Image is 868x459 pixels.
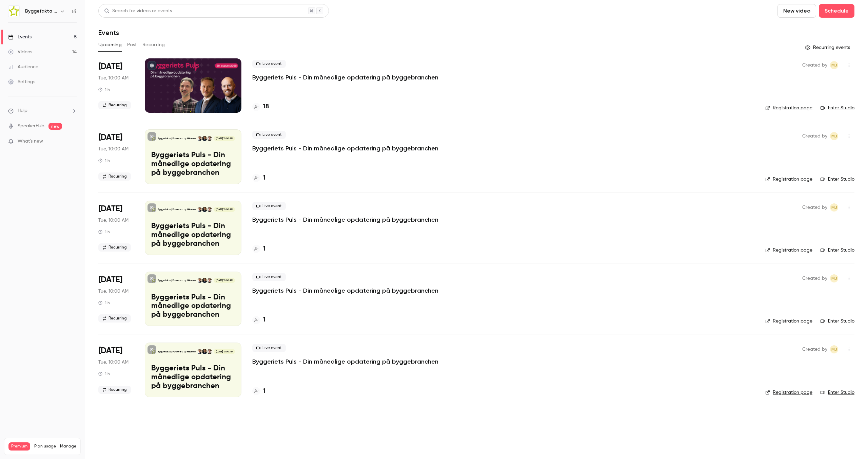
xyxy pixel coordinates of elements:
span: Mads Toft Jensen [830,203,838,212]
span: Tue, 10:00 AM [98,217,129,224]
a: 1 [252,173,265,183]
a: Registration page [765,176,812,183]
span: [DATE] 10:00 AM [214,349,235,354]
div: Settings [8,78,35,85]
a: Byggeriets Puls - Din månedlige opdatering på byggebranchen [252,73,438,81]
button: Recurring events [802,42,854,53]
a: Enter Studio [821,389,854,396]
span: Mads Toft Jensen [830,61,838,69]
div: Aug 26 Tue, 10:00 AM (Europe/Copenhagen) [98,58,134,113]
div: 1 h [98,87,110,92]
a: Enter Studio [821,176,854,183]
span: Created by [802,203,827,212]
span: Help [18,107,27,114]
div: Audience [8,63,38,70]
p: Byggefakta | Powered by Hubexo [158,208,196,211]
img: Rasmus Schulian [207,207,212,212]
div: Nov 25 Tue, 10:00 AM (Europe/Copenhagen) [98,272,134,326]
p: Byggefakta | Powered by Hubexo [158,279,196,282]
p: Byggeriets Puls - Din månedlige opdatering på byggebranchen [151,293,235,319]
a: Byggeriets Puls - Din månedlige opdatering på byggebranchenByggefakta | Powered by HubexoRasmus S... [145,343,241,397]
span: Recurring [98,314,131,323]
span: MJ [831,203,837,212]
img: Lasse Lundqvist [197,136,202,141]
span: Recurring [98,101,131,109]
h4: 1 [263,387,265,396]
p: Byggeriets Puls - Din månedlige opdatering på byggebranchen [151,222,235,248]
div: Oct 28 Tue, 10:00 AM (Europe/Copenhagen) [98,201,134,255]
span: [DATE] [98,61,122,72]
span: Live event [252,344,286,352]
img: Thomas Simonsen [202,278,207,283]
h4: 1 [263,173,265,183]
span: Recurring [98,172,131,181]
img: Rasmus Schulian [207,349,212,354]
span: [DATE] [98,132,122,143]
a: Manage [60,444,76,449]
span: [DATE] [98,203,122,214]
h4: 18 [263,102,269,111]
a: Enter Studio [821,247,854,254]
span: Created by [802,345,827,353]
div: Dec 30 Tue, 10:00 AM (Europe/Copenhagen) [98,343,134,397]
div: Videos [8,49,32,55]
span: Recurring [98,386,131,394]
img: logo_orange.svg [11,11,16,16]
span: Tue, 10:00 AM [98,146,129,152]
a: Byggeriets Puls - Din månedlige opdatering på byggebranchenByggefakta | Powered by HubexoRasmus S... [145,201,241,255]
li: help-dropdown-opener [8,107,77,114]
button: Past [127,39,137,50]
a: Registration page [765,105,812,111]
span: Created by [802,132,827,140]
div: Domain Overview [26,40,61,44]
a: 1 [252,244,265,254]
span: Mads Toft Jensen [830,345,838,353]
p: Byggeriets Puls - Din månedlige opdatering på byggebranchen [151,151,235,177]
a: Enter Studio [821,105,854,111]
div: v 4.0.25 [19,11,33,16]
span: Mads Toft Jensen [830,274,838,282]
span: [DATE] 10:00 AM [214,136,235,141]
span: Live event [252,202,286,210]
img: tab_domain_overview_orange.svg [18,39,24,45]
button: Recurring [142,39,165,50]
span: [DATE] [98,274,122,285]
img: Lasse Lundqvist [197,349,202,354]
div: Sep 30 Tue, 10:00 AM (Europe/Copenhagen) [98,129,134,184]
div: 1 h [98,158,110,163]
div: Search for videos or events [104,7,172,15]
img: Thomas Simonsen [202,349,207,354]
span: [DATE] 10:00 AM [214,278,235,283]
span: Tue, 10:00 AM [98,359,129,366]
a: 18 [252,102,269,111]
span: Live event [252,60,286,68]
div: Keywords by Traffic [75,40,114,44]
button: Upcoming [98,39,122,50]
a: Enter Studio [821,318,854,325]
a: Registration page [765,247,812,254]
span: Created by [802,61,827,69]
img: Byggefakta | Powered by Hubexo [8,6,19,17]
p: Byggefakta | Powered by Hubexo [158,137,196,140]
div: 1 h [98,371,110,377]
img: tab_keywords_by_traffic_grey.svg [67,39,73,45]
p: Byggefakta | Powered by Hubexo [158,350,196,353]
h4: 1 [263,315,265,325]
span: Tue, 10:00 AM [98,75,129,81]
button: New video [777,4,816,18]
h1: Events [98,29,119,37]
span: MJ [831,274,837,282]
p: Byggeriets Puls - Din månedlige opdatering på byggebranchen [151,364,235,390]
a: Byggeriets Puls - Din månedlige opdatering på byggebranchen [252,144,438,152]
span: Recurring [98,243,131,252]
p: Byggeriets Puls - Din månedlige opdatering på byggebranchen [252,287,438,295]
a: Registration page [765,389,812,396]
div: 1 h [98,300,110,306]
div: Events [8,34,32,40]
span: Plan usage [34,444,56,449]
span: Live event [252,273,286,281]
a: Byggeriets Puls - Din månedlige opdatering på byggebranchen [252,216,438,224]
